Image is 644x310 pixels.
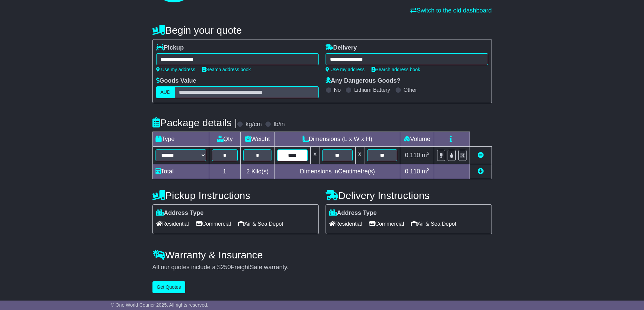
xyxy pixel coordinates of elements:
[156,77,196,85] label: Goods Value
[111,302,209,308] span: © One World Courier 2025. All rights reserved.
[245,121,262,128] label: kg/cm
[329,209,377,217] label: Address Type
[405,168,420,175] span: 0.110
[369,219,404,229] span: Commercial
[209,164,240,179] td: 1
[156,44,184,52] label: Pickup
[246,168,249,175] span: 2
[152,117,237,128] h4: Package details |
[275,132,400,147] td: Dimensions (L x W x H)
[405,152,420,159] span: 0.110
[240,132,275,147] td: Weight
[273,121,285,128] label: lb/in
[354,87,390,93] label: Lithium Battery
[427,167,430,172] sup: 3
[196,219,231,229] span: Commercial
[355,147,364,164] td: x
[329,219,362,229] span: Residential
[152,132,209,147] td: Type
[411,219,456,229] span: Air & Sea Depot
[152,190,319,201] h4: Pickup Instructions
[422,168,430,175] span: m
[422,152,430,159] span: m
[152,164,209,179] td: Total
[152,281,186,293] button: Get Quotes
[326,44,357,52] label: Delivery
[404,87,417,93] label: Other
[152,264,492,271] div: All our quotes include a $ FreightSafe warranty.
[410,7,492,14] a: Switch to the old dashboard
[238,219,283,229] span: Air & Sea Depot
[311,147,319,164] td: x
[152,249,492,260] h4: Warranty & Insurance
[478,168,484,175] a: Add new item
[326,190,492,201] h4: Delivery Instructions
[152,25,492,36] h4: Begin your quote
[400,132,434,147] td: Volume
[326,67,365,72] a: Use my address
[221,264,231,271] span: 250
[156,209,204,217] label: Address Type
[372,67,420,72] a: Search address book
[427,151,430,156] sup: 3
[209,132,240,147] td: Qty
[334,87,341,93] label: No
[240,164,275,179] td: Kilo(s)
[156,67,195,72] a: Use my address
[478,152,484,159] a: Remove this item
[275,164,400,179] td: Dimensions in Centimetre(s)
[326,77,401,85] label: Any Dangerous Goods?
[202,67,251,72] a: Search address book
[156,219,189,229] span: Residential
[156,86,175,98] label: AUD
